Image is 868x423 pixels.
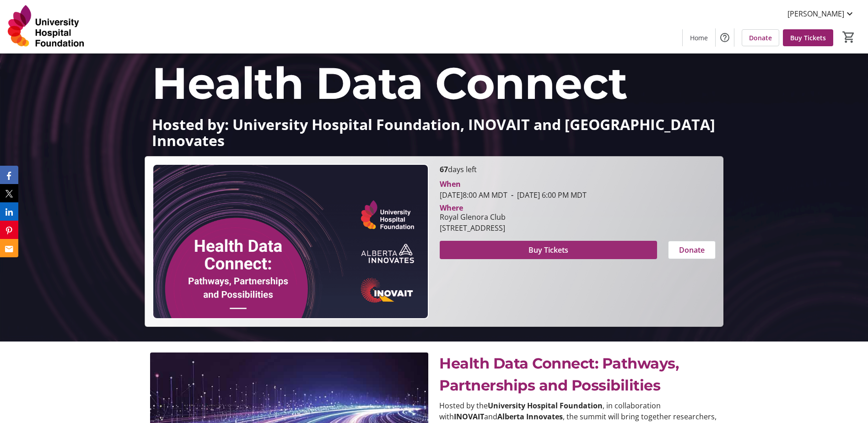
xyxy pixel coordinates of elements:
[488,401,603,411] strong: University Hospital Foundation
[152,56,628,110] span: Health Data Connect
[841,29,857,45] button: Cart
[440,204,463,211] div: Where
[528,244,568,255] span: Buy Tickets
[507,190,587,200] span: [DATE] 6:00 PM MDT
[690,33,708,43] span: Home
[497,412,563,422] strong: Alberta Innovates
[679,244,705,255] span: Donate
[787,8,844,19] span: [PERSON_NAME]
[783,29,833,46] a: Buy Tickets
[439,354,679,394] span: Health Data Connect: Pathways, Partnerships and Possibilities
[440,211,506,222] div: Royal Glenora Club
[749,33,772,43] span: Donate
[440,241,657,259] button: Buy Tickets
[440,164,448,174] span: 67
[440,179,461,190] div: When
[440,222,506,233] div: [STREET_ADDRESS]
[152,164,428,319] img: Campaign CTA Media Photo
[507,190,517,200] span: -
[742,29,779,46] a: Donate
[790,33,826,43] span: Buy Tickets
[5,4,87,49] img: University Hospital Foundation's Logo
[668,241,716,259] button: Donate
[780,6,863,21] button: [PERSON_NAME]
[454,412,484,422] strong: INOVAIT
[152,116,716,148] p: Hosted by: University Hospital Foundation, INOVAIT and [GEOGRAPHIC_DATA] Innovates
[683,29,715,46] a: Home
[440,190,507,200] span: [DATE] 8:00 AM MDT
[440,164,716,175] p: days left
[716,28,734,47] button: Help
